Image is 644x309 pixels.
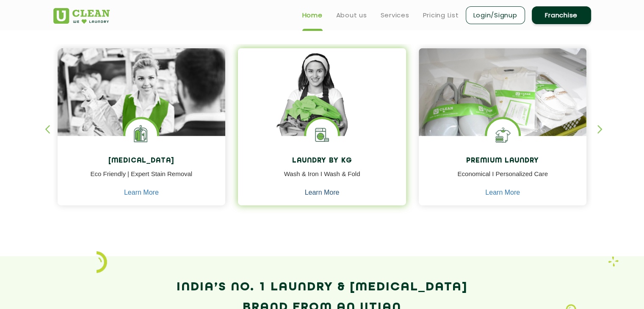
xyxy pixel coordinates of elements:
a: Learn More [305,189,340,196]
h4: [MEDICAL_DATA] [64,157,219,165]
a: Home [302,10,323,20]
h4: Laundry by Kg [244,157,400,165]
img: Shoes Cleaning [487,119,519,151]
a: Pricing List [423,10,459,20]
img: a girl with laundry basket [238,48,406,160]
img: Laundry wash and iron [608,256,619,267]
img: UClean Laundry and Dry Cleaning [53,8,110,24]
a: Learn More [124,189,159,196]
a: Login/Signup [466,6,525,24]
p: Economical I Personalized Care [425,169,580,188]
a: Services [381,10,409,20]
a: Learn More [485,189,520,196]
img: Drycleaners near me [58,48,226,183]
img: icon_2.png [97,251,107,273]
img: laundry washing machine [306,119,338,151]
a: Franchise [532,6,591,24]
a: About us [336,10,367,20]
p: Wash & Iron I Wash & Fold [244,169,400,188]
img: laundry done shoes and clothes [419,48,587,160]
p: Eco Friendly | Expert Stain Removal [64,169,219,188]
img: Laundry Services near me [125,119,157,151]
h4: Premium Laundry [425,157,580,165]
